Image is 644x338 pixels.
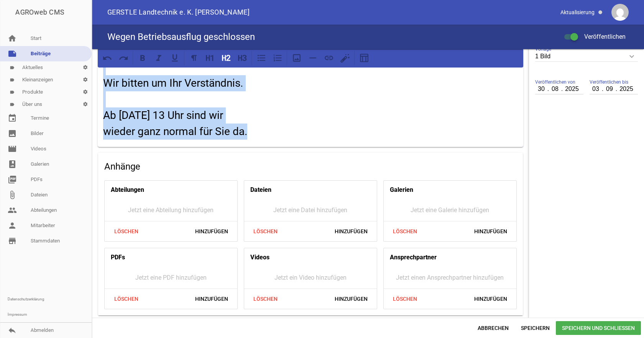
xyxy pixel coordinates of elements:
[468,292,513,306] span: Hinzufügen
[575,33,626,40] span: Veröffentlichen
[515,321,556,335] span: Speichern
[8,326,17,335] i: reply
[107,31,255,43] h4: Wegen Betriebsausflug geschlossen
[390,184,413,196] h4: Galerien
[468,224,513,238] span: Hinzufügen
[189,292,234,306] span: Hinzufügen
[329,292,374,306] span: Hinzufügen
[244,267,377,289] div: Jetzt ein Video hinzufügen
[556,321,641,335] span: Speichern und Schließen
[548,84,562,94] input: mm
[10,90,15,95] i: label
[111,184,144,196] h4: Abteilungen
[10,77,15,82] i: label
[105,267,237,289] div: Jetzt eine PDF hinzufügen
[111,251,125,264] h4: PDFs
[535,84,548,94] input: dd
[8,34,17,43] i: home
[8,190,17,200] i: attach_file
[107,9,250,16] span: GERSTLE Landtechnik e. K. [PERSON_NAME]
[247,224,284,238] span: Löschen
[590,78,628,86] span: Veröffentlichen bis
[384,199,516,221] div: Jetzt eine Galerie hinzufügen
[616,84,636,94] input: yyyy
[387,292,424,306] span: Löschen
[8,221,17,230] i: person
[108,292,145,306] span: Löschen
[79,86,92,98] i: settings
[108,224,145,238] span: Löschen
[104,160,517,173] h4: Anhänge
[10,102,15,107] i: label
[8,206,17,215] i: people
[8,144,17,153] i: movie
[250,184,271,196] h4: Dateien
[79,74,92,86] i: settings
[390,251,437,264] h4: Ansprechpartner
[8,160,17,169] i: photo_album
[603,84,616,94] input: mm
[8,114,17,123] i: event
[105,199,237,221] div: Jetzt eine Abteilung hinzufügen
[562,84,581,94] input: yyyy
[247,292,284,306] span: Löschen
[472,321,515,335] span: Abbrechen
[189,224,234,238] span: Hinzufügen
[387,224,424,238] span: Löschen
[79,61,92,74] i: settings
[535,78,575,86] span: Veröffentlichen von
[626,50,638,63] i: keyboard_arrow_down
[590,84,603,94] input: dd
[79,98,92,110] i: settings
[384,267,516,289] div: Jetzt einen Ansprechpartner hinzufügen
[244,199,377,221] div: Jetzt eine Datei hinzufügen
[8,175,17,184] i: picture_as_pdf
[10,65,15,70] i: label
[250,251,269,264] h4: Videos
[8,236,17,246] i: store_mall_directory
[8,129,17,138] i: image
[329,224,374,238] span: Hinzufügen
[8,49,17,58] i: note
